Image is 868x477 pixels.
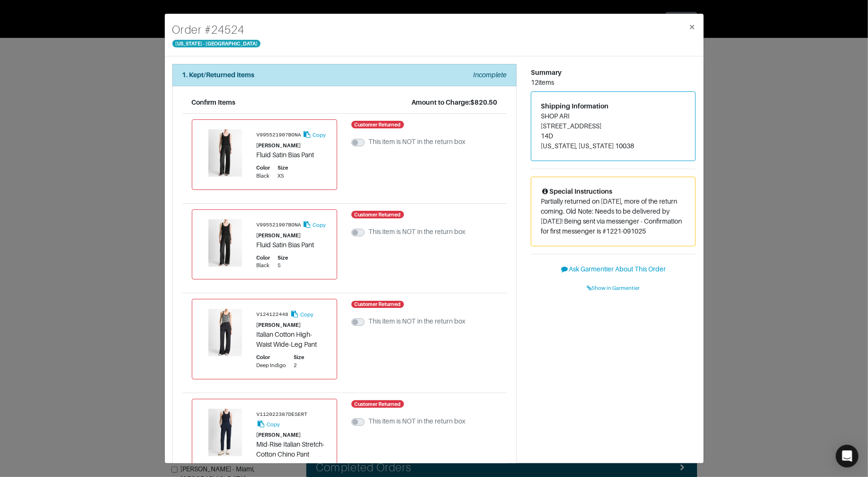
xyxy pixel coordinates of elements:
[303,219,327,230] button: Copy
[351,211,404,218] span: Customer Returned
[290,309,314,320] button: Copy
[192,98,236,108] div: Confirm Items
[202,409,249,456] img: Product
[412,98,497,108] div: Amount to Charge: $820.50
[202,309,249,356] img: Product
[257,222,301,228] small: V995521907BONA
[267,422,280,427] small: Copy
[368,416,465,426] label: This item is NOT in the return box
[257,132,301,138] small: V995521907BONA
[368,316,465,326] label: This item is NOT in the return box
[257,432,301,438] small: [PERSON_NAME]
[368,227,465,237] label: This item is NOT in the return box
[473,71,507,79] em: Incomplete
[257,240,328,250] div: Fluid Satin Bias Pant
[531,280,696,295] a: Show in Garmentier
[681,14,704,40] button: Close
[257,440,328,459] div: Mid-Rise Italian Stretch-Cotton Chino Pant
[182,71,255,79] strong: 1. Kept/Returned Items
[172,40,261,47] span: [US_STATE] - [GEOGRAPHIC_DATA]
[257,361,286,369] div: Deep Indigo
[295,463,305,471] div: Size
[278,254,288,262] div: Size
[202,129,249,177] img: Product
[303,129,327,140] button: Copy
[257,143,301,148] small: [PERSON_NAME]
[351,301,404,308] span: Customer Returned
[257,254,270,262] div: Color
[541,197,686,236] p: Partially returned on [DATE], more of the return coming. Old Note: Needs to be delivered by [DATE...
[294,353,304,361] div: Size
[257,412,307,417] small: V112022387DESERT
[278,164,288,172] div: Size
[278,261,288,270] div: S
[587,285,640,291] span: Show in Garmentier
[531,78,696,88] div: 12 items
[351,400,404,408] span: Customer Returned
[257,419,281,430] button: Copy
[836,445,859,468] div: Open Intercom Messenger
[278,172,288,180] div: XS
[541,111,686,151] address: SHOP ARI [STREET_ADDRESS] 14D [US_STATE], [US_STATE] 10038
[313,132,326,138] small: Copy
[257,164,270,172] div: Color
[257,261,270,270] div: Black
[257,330,328,350] div: Italian Cotton High-Waist Wide-Leg Pant
[531,262,696,277] button: Ask Garmentier About This Order
[257,463,287,471] div: Color
[368,137,465,147] label: This item is NOT in the return box
[313,222,326,228] small: Copy
[257,353,286,361] div: Color
[257,312,288,317] small: V124122448
[294,361,304,369] div: 2
[257,172,270,180] div: Black
[689,20,696,33] span: ×
[257,150,328,160] div: Fluid Satin Bias Pant
[531,68,696,78] div: Summary
[257,322,301,328] small: [PERSON_NAME]
[257,233,301,238] small: [PERSON_NAME]
[172,21,261,38] h4: Order # 24524
[541,188,612,195] span: Special Instructions
[351,121,404,128] span: Customer Returned
[300,312,313,317] small: Copy
[202,219,249,267] img: Product
[541,102,608,110] span: Shipping Information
